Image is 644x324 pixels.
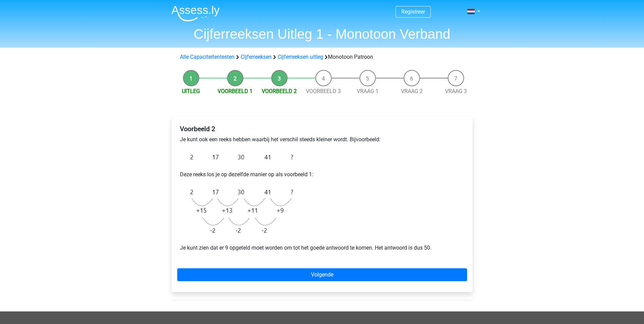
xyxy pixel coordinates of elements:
b: Voorbeeld 2 [180,125,215,133]
p: Je kunt zien dat er 9 opgeteld moet worden om tot het goede antwoord te komen. Het antwoord is du... [180,244,464,252]
a: Vraag 1 [357,88,379,94]
a: Voorbeeld 1 [218,88,253,94]
a: Voorbeeld 3 [306,88,341,94]
img: Assessly [171,5,220,21]
div: Monotoon Patroon [177,53,467,61]
a: Cijferreeksen uitleg [278,54,323,60]
h1: Cijferreeksen Uitleg 1 - Monotoon Verband [166,26,478,42]
a: Vraag 3 [445,88,467,94]
a: Uitleg [182,88,200,94]
a: Voorbeeld 2 [262,88,297,94]
a: Cijferreeksen [241,54,272,60]
a: Vraag 2 [401,88,423,94]
a: Registreer [401,8,425,15]
p: Je kunt ook een reeks hebben waarbij het verschil steeds kleiner wordt. Bijvoorbeeld: [180,136,464,144]
a: Alle Capaciteitentesten [180,54,235,60]
p: Deze reeks los je op dezelfde manier op als voorbeeld 1: [180,170,464,179]
img: Monotonous_Example_2.png [180,149,297,165]
img: Monotonous_Example_2_2.png [180,184,297,238]
a: Volgende [177,268,467,281]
